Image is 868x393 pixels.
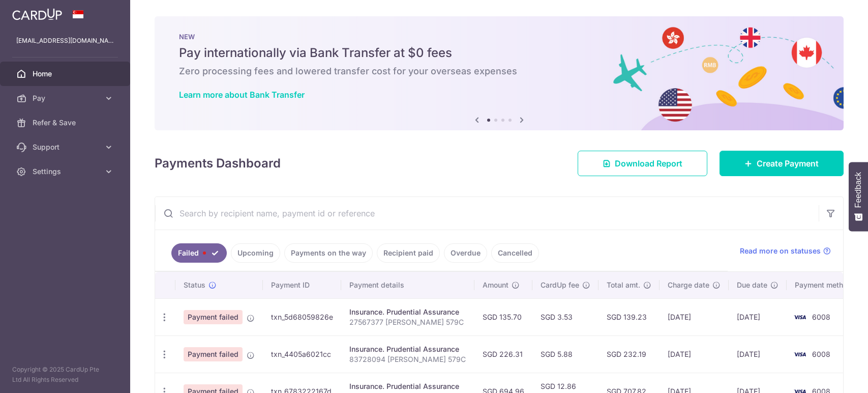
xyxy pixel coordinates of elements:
[812,313,830,321] span: 6008
[729,335,787,373] td: [DATE]
[349,381,466,391] div: Insurance. Prudential Assurance
[615,157,682,170] span: Download Report
[155,16,844,130] img: Bank transfer banner
[33,118,100,128] span: Refer & Save
[12,8,62,20] img: CardUp
[171,243,227,263] a: Failed
[541,280,579,290] span: CardUp fee
[598,335,660,373] td: SGD 232.19
[179,33,819,41] p: NEW
[231,243,280,263] a: Upcoming
[660,335,729,373] td: [DATE]
[790,311,810,323] img: Bank Card
[812,350,830,358] span: 6008
[263,298,341,335] td: txn_5d68059826e
[598,298,660,335] td: SGD 139.23
[854,172,863,208] span: Feedback
[349,354,466,364] p: 83728094 [PERSON_NAME] 579C
[532,335,598,373] td: SGD 5.88
[737,280,767,290] span: Due date
[263,272,341,298] th: Payment ID
[491,243,539,263] a: Cancelled
[607,280,640,290] span: Total amt.
[349,317,466,327] p: 27567377 [PERSON_NAME] 579C
[720,151,844,176] a: Create Payment
[578,151,707,176] a: Download Report
[787,272,864,298] th: Payment method
[729,298,787,335] td: [DATE]
[179,45,819,61] h5: Pay internationally via Bank Transfer at $0 fees
[740,246,831,256] a: Read more on statuses
[474,335,532,373] td: SGD 226.31
[660,298,729,335] td: [DATE]
[155,154,281,173] h4: Payments Dashboard
[184,280,205,290] span: Status
[532,298,598,335] td: SGD 3.53
[33,93,100,103] span: Pay
[474,298,532,335] td: SGD 135.70
[184,310,243,324] span: Payment failed
[740,246,821,256] span: Read more on statuses
[284,243,373,263] a: Payments on the way
[849,162,868,231] button: Feedback - Show survey
[483,280,508,290] span: Amount
[377,243,440,263] a: Recipient paid
[184,347,243,361] span: Payment failed
[33,166,100,177] span: Settings
[179,65,819,77] h6: Zero processing fees and lowered transfer cost for your overseas expenses
[341,272,474,298] th: Payment details
[668,280,709,290] span: Charge date
[155,197,819,230] input: Search by recipient name, payment id or reference
[757,157,819,170] span: Create Payment
[33,142,100,152] span: Support
[349,307,466,317] div: Insurance. Prudential Assurance
[33,69,100,79] span: Home
[263,335,341,373] td: txn_4405a6021cc
[790,348,810,360] img: Bank Card
[349,344,466,354] div: Insurance. Prudential Assurance
[179,90,305,100] a: Learn more about Bank Transfer
[16,36,114,46] p: [EMAIL_ADDRESS][DOMAIN_NAME]
[444,243,487,263] a: Overdue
